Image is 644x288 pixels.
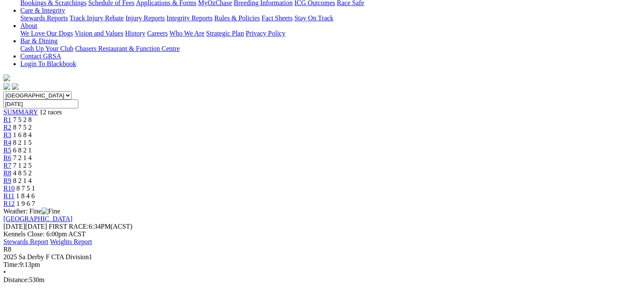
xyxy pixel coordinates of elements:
[3,223,47,230] span: [DATE]
[246,30,285,37] a: Privacy Policy
[75,45,180,52] a: Chasers Restaurant & Function Centre
[3,230,641,238] div: Kennels Close: 6:00pm ACST
[13,124,32,131] span: 8 7 5 2
[169,30,205,37] a: Who We Are
[20,30,641,37] div: About
[20,60,76,67] a: Login To Blackbook
[13,147,32,154] span: 6 8 2 1
[20,37,58,44] a: Bar & Dining
[3,154,11,161] a: R6
[3,215,72,222] a: [GEOGRAPHIC_DATA]
[3,276,29,283] span: Distance:
[3,139,11,146] a: R4
[3,208,60,215] span: Weather: Fine
[3,261,641,269] div: 9:13pm
[20,30,73,37] a: We Love Our Dogs
[3,124,11,131] a: R2
[3,276,641,284] div: 530m
[3,100,78,108] input: Select date
[3,185,15,192] a: R10
[13,139,32,146] span: 8 2 1 5
[12,83,19,90] img: twitter.svg
[3,192,14,199] a: R11
[49,223,133,230] span: 6:34PM(ACST)
[3,83,10,90] img: facebook.svg
[3,108,38,116] a: SUMMARY
[3,131,11,138] a: R3
[3,177,11,184] a: R9
[3,223,25,230] span: [DATE]
[20,14,641,22] div: Care & Integrity
[39,108,62,116] span: 12 races
[3,162,11,169] a: R7
[20,22,37,29] a: About
[13,116,32,123] span: 7 5 2 8
[3,147,11,154] a: R5
[49,223,88,230] span: FIRST RACE:
[125,30,145,37] a: History
[3,261,19,268] span: Time:
[20,45,641,53] div: Bar & Dining
[294,14,333,22] a: Stay On Track
[3,75,10,81] img: logo-grsa-white.png
[17,185,35,192] span: 8 7 5 1
[41,208,60,215] img: Fine
[3,169,11,177] a: R8
[3,246,11,253] span: R8
[50,238,92,245] a: Weights Report
[3,253,641,261] div: 2025 Sa Derby F CTA Division1
[20,7,65,14] a: Care & Integrity
[13,154,32,161] span: 7 2 1 4
[69,14,124,22] a: Track Injury Rebate
[147,30,168,37] a: Careers
[13,162,32,169] span: 7 1 2 5
[17,200,35,207] span: 1 9 6 7
[125,14,165,22] a: Injury Reports
[13,177,32,184] span: 8 2 1 4
[166,14,213,22] a: Integrity Reports
[13,131,32,138] span: 1 6 8 4
[20,14,68,22] a: Stewards Reports
[262,14,293,22] a: Fact Sheets
[3,200,15,207] a: R12
[206,30,244,37] a: Strategic Plan
[3,116,11,123] a: R1
[214,14,260,22] a: Rules & Policies
[16,192,35,199] span: 1 8 4 6
[20,53,61,60] a: Contact GRSA
[75,30,123,37] a: Vision and Values
[3,238,48,245] a: Stewards Report
[13,169,32,177] span: 4 8 5 2
[3,269,6,276] span: •
[20,45,73,52] a: Cash Up Your Club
